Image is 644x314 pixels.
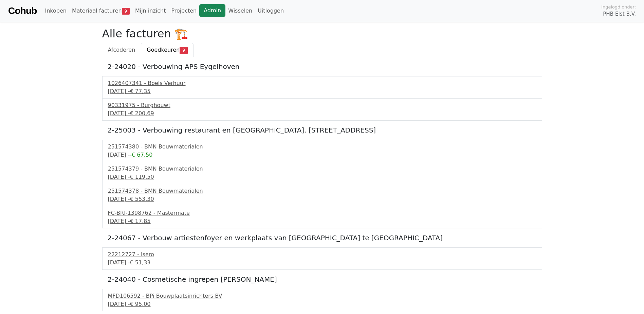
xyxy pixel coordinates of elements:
div: MFD106592 - BPi Bouwplaatsinrichters BV [108,292,536,300]
a: 90331975 - Burghouwt[DATE] -€ 200,69 [108,101,536,118]
a: Materiaal facturen9 [69,4,132,18]
span: Ingelogd onder: [601,4,636,10]
span: Goedkeuren [147,47,180,53]
span: € 17,85 [130,218,150,224]
span: 9 [180,47,187,54]
div: [DATE] - [108,259,536,267]
h5: 2-24040 - Cosmetische ingrepen [PERSON_NAME] [108,275,537,283]
h2: Alle facturen 🏗️ [102,27,542,40]
span: € 77,35 [130,88,150,94]
a: MFD106592 - BPi Bouwplaatsinrichters BV[DATE] -€ 95,00 [108,292,536,308]
div: [DATE] - [108,217,536,225]
a: Admin [199,4,225,17]
div: 251574380 - BMN Bouwmaterialen [108,143,536,151]
a: 251574380 - BMN Bouwmaterialen[DATE] --€ 67,50 [108,143,536,159]
div: [DATE] - [108,195,536,203]
a: Projecten [168,4,199,18]
a: Cohub [8,3,37,19]
div: [DATE] - [108,173,536,181]
a: Goedkeuren9 [141,43,193,57]
h5: 2-24067 - Verbouw artiestenfoyer en werkplaats van [GEOGRAPHIC_DATA] te [GEOGRAPHIC_DATA] [108,234,537,242]
span: 9 [122,8,130,15]
span: € 95,00 [130,301,150,307]
a: Uitloggen [255,4,287,18]
span: Afcoderen [108,47,135,53]
div: 22212727 - Isero [108,250,536,259]
div: 251574378 - BMN Bouwmaterialen [108,187,536,195]
span: € 51,33 [130,259,150,266]
a: Inkopen [42,4,69,18]
span: -€ 67,50 [130,152,152,158]
a: Mijn inzicht [132,4,169,18]
div: [DATE] - [108,300,536,308]
span: PHB Elst B.V. [603,10,636,18]
span: € 119,50 [130,174,154,180]
div: FC-BRI-1398762 - Mastermate [108,209,536,217]
div: [DATE] - [108,151,536,159]
a: 251574379 - BMN Bouwmaterialen[DATE] -€ 119,50 [108,165,536,181]
a: 251574378 - BMN Bouwmaterialen[DATE] -€ 553,30 [108,187,536,203]
span: € 200,69 [130,110,154,117]
div: [DATE] - [108,109,536,118]
a: Wisselen [225,4,255,18]
a: 22212727 - Isero[DATE] -€ 51,33 [108,250,536,267]
a: 1026407341 - Boels Verhuur[DATE] -€ 77,35 [108,79,536,95]
div: 90331975 - Burghouwt [108,101,536,109]
span: € 553,30 [130,196,154,202]
div: 1026407341 - Boels Verhuur [108,79,536,87]
div: 251574379 - BMN Bouwmaterialen [108,165,536,173]
h5: 2-25003 - Verbouwing restaurant en [GEOGRAPHIC_DATA]. [STREET_ADDRESS] [108,126,537,134]
a: FC-BRI-1398762 - Mastermate[DATE] -€ 17,85 [108,209,536,225]
h5: 2-24020 - Verbouwing APS Eygelhoven [108,63,537,71]
a: Afcoderen [102,43,141,57]
div: [DATE] - [108,87,536,95]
